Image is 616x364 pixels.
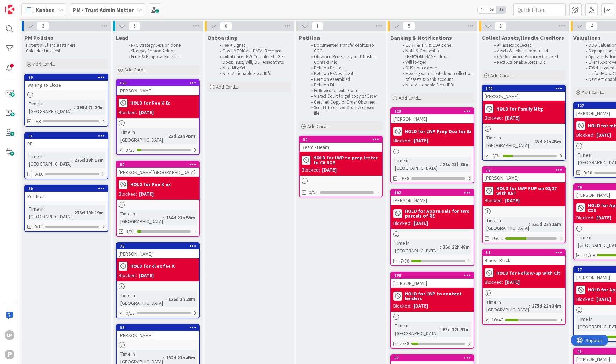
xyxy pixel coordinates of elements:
span: 3 [37,22,49,30]
span: Add Card... [307,123,330,129]
span: : [440,160,441,168]
span: 5/38 [400,340,409,347]
span: 41/69 [583,252,595,259]
div: 21d 23h 35m [441,160,471,168]
span: 1 [311,22,323,30]
span: : [440,326,441,333]
div: Blocked: [393,302,411,310]
li: Petition Drafted [307,65,382,71]
li: CA Unclaimed Property Checked [490,54,565,60]
span: 5 [403,22,415,30]
li: Sent LT to clt fwd Order & closed file. [307,105,382,116]
li: Meeting with client about collection of assets & bank account [399,71,473,82]
li: Documented Transfer of Situs to CCC [307,43,382,54]
span: 3 [494,22,506,30]
div: [DATE] [413,302,428,310]
div: [PERSON_NAME] [117,331,199,340]
div: 109[PERSON_NAME] [483,85,565,101]
b: HOLD for LWP to contact lenders [405,291,471,301]
div: 80[PERSON_NAME][GEOGRAPHIC_DATA] [117,161,199,177]
span: 0/10 [34,170,43,178]
b: HOLD for Appraisals for two parcels of RE [405,208,471,218]
span: : [72,156,73,164]
li: Fee K & Proposal Emailed [124,54,199,60]
span: : [163,214,164,221]
div: 120 [117,80,199,86]
div: [PERSON_NAME] [391,196,474,205]
div: 72 [486,168,565,173]
div: 60Petition [25,185,108,201]
div: 109 [483,85,565,92]
div: Time in [GEOGRAPHIC_DATA] [485,134,531,149]
div: 123[PERSON_NAME] [391,108,474,123]
span: Add Card... [216,84,238,90]
div: [PERSON_NAME] [117,249,199,258]
div: Blocked: [302,166,320,174]
li: Next Actionable Steps ID'd [490,60,565,65]
b: HOLD for Fee K ex [130,182,171,187]
li: Petition Assembled [307,77,382,82]
div: 275d 19h 17m [73,156,105,164]
span: Onboarding [207,34,237,41]
p: Potential Client starts here [26,43,107,48]
span: 2x [487,6,497,13]
div: 54 [303,137,382,142]
div: Beam - Beam [300,143,382,152]
span: Petition [299,34,320,41]
div: 120 [120,81,199,85]
div: Time in [GEOGRAPHIC_DATA] [119,128,166,144]
div: [DATE] [505,279,520,286]
li: CERT & TIN & LOA done [399,43,473,48]
div: 97 [391,355,474,361]
div: 123 [391,108,474,114]
div: 90 [28,75,108,80]
div: 93[PERSON_NAME] [117,325,199,340]
li: Petition R/A by client [307,71,382,76]
li: All assets collected [490,43,565,48]
div: 75 [120,244,199,249]
span: Kanban [36,6,55,14]
div: 90Waiting to Close [25,74,108,90]
div: 72[PERSON_NAME] [483,167,565,182]
div: 61RE [25,133,108,148]
div: Time in [GEOGRAPHIC_DATA] [393,322,440,337]
b: HOLD for cl ex fee K [130,264,175,268]
span: : [531,138,533,145]
span: Valuations [573,34,601,41]
div: 35d 22h 48m [441,243,471,251]
div: 61 [28,134,108,138]
span: 0/11 [34,223,43,230]
div: 108 [394,273,474,278]
span: Add Card... [33,61,55,67]
li: Next Mtg Set [216,65,290,71]
div: 251d 22h 15m [530,220,563,228]
div: P [5,350,14,359]
span: Support [15,1,32,9]
div: 102[PERSON_NAME] [391,190,474,205]
span: Banking & Notifications [390,34,452,41]
div: 22d 23h 45m [167,132,197,140]
b: HOLD for LWP FUP on 02/27 with AST [496,186,563,196]
span: 0/53 [309,189,318,196]
li: Next Actionable Steps ID'd [216,71,290,76]
li: Petition Filed [307,82,382,88]
span: 3/38 [126,146,135,154]
span: : [72,209,73,217]
span: 22/48 [583,333,595,341]
div: Time in [GEOGRAPHIC_DATA] [485,298,529,313]
b: HOLD for Fee K Ex [130,100,170,105]
div: Time in [GEOGRAPHIC_DATA] [485,217,529,232]
div: Time in [GEOGRAPHIC_DATA] [27,152,72,168]
div: Time in [GEOGRAPHIC_DATA] [27,100,74,115]
li: Obtained Beneficiary and Trustee Contact Info [307,54,382,66]
div: 63d 22h 51m [441,326,471,333]
div: [PERSON_NAME] [483,173,565,182]
div: [DATE] [596,131,611,139]
span: 4 [586,22,598,30]
div: Blocked: [485,279,503,286]
div: 93 [117,325,199,331]
span: Add Card... [124,67,147,73]
div: 154d 23h 59m [164,214,197,221]
span: 0/38 [400,175,409,182]
span: 7/38 [400,257,409,265]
